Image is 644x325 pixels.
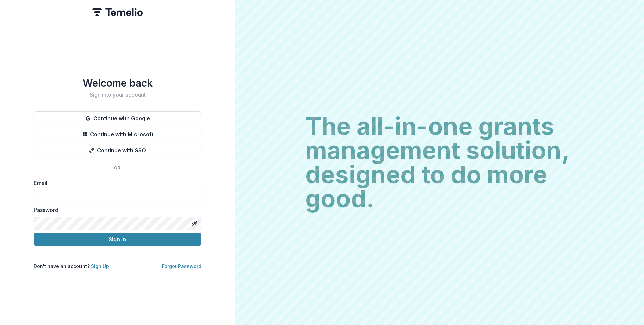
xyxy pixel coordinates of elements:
button: Continue with Microsoft [34,128,201,141]
button: Sign In [34,233,201,246]
h1: Welcome back [34,77,201,89]
a: Forgot Password [162,263,201,269]
label: Password [34,206,197,214]
label: Email [34,179,197,187]
h2: Sign into your account [34,92,201,98]
p: Don't have an account? [34,263,109,270]
button: Continue with Google [34,111,201,125]
button: Continue with SSO [34,144,201,157]
img: Temelio [92,8,143,16]
button: Toggle password visibility [189,218,200,229]
a: Sign Up [91,263,109,269]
